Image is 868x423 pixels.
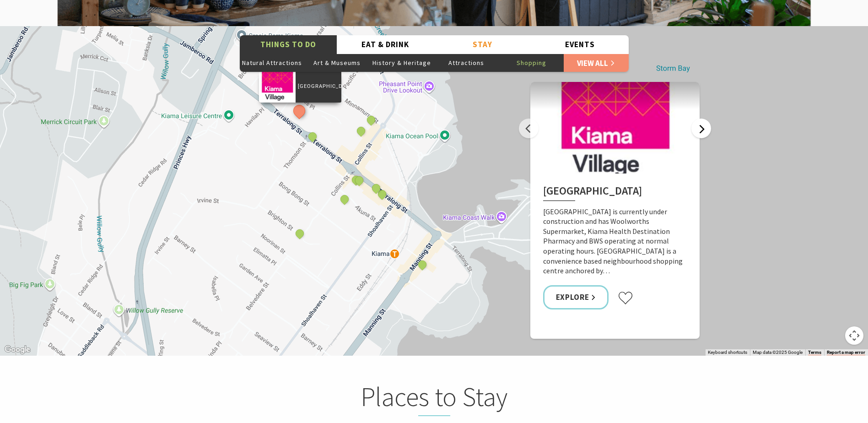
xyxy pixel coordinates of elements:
button: See detail about Historic Terrace Houses, Kiama [294,228,306,239]
p: [GEOGRAPHIC_DATA] [296,82,341,91]
button: Map camera controls [845,326,863,345]
h2: Places to Stay [255,381,614,417]
button: See detail about The Bookshop Kiama [376,188,388,200]
button: Things To Do [240,35,337,54]
button: Eat & Drink [337,35,434,54]
button: Events [531,35,629,54]
button: Next [691,119,711,138]
p: [GEOGRAPHIC_DATA] is currently under construction and has Woolworths Supermarket, Kiama Health De... [543,207,687,276]
button: See detail about Kiama Village [291,102,307,119]
button: See detail about Belinda Doyle [353,174,365,186]
a: View All [564,54,629,72]
button: See detail about Kiama Cycles and Sports [365,114,377,126]
a: Explore [543,285,609,309]
button: Art & Museums [304,54,369,72]
button: Attractions [434,54,499,72]
button: See detail about Kiama Toy World [370,182,382,194]
button: Stay [434,35,532,54]
h2: [GEOGRAPHIC_DATA] [543,184,687,201]
button: Click to favourite Kiama Village [618,291,633,305]
button: Natural Attractions [240,54,305,72]
button: Keyboard shortcuts [708,349,747,356]
img: Google [2,344,32,356]
button: See detail about Kiama Ceramic Art Studio - Teaching and Making Ceramics [338,193,350,205]
button: See detail about The Collective Beat - Kiama [355,125,367,137]
span: Map data ©2025 Google [753,350,803,355]
button: History & Heritage [369,54,434,72]
button: Previous [519,119,539,138]
button: See detail about Bombo Clothing Co [416,258,428,270]
button: Shopping [499,54,564,72]
button: See detail about Sara Handmade Jewellery [307,130,318,142]
a: Open this area in Google Maps (opens a new window) [2,344,32,356]
a: Terms (opens in new tab) [808,350,821,355]
a: Report a map error [827,350,865,355]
